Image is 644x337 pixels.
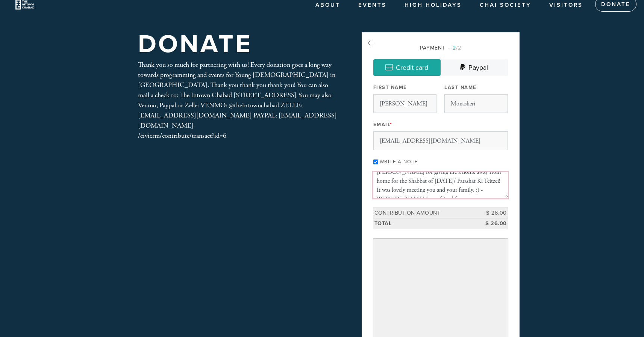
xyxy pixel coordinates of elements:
[373,84,407,91] label: First Name
[138,131,337,141] div: /civicrm/contribute/transact?id=6
[373,44,508,52] div: Payment
[373,121,392,128] label: Email
[373,59,441,76] a: Credit card
[453,45,456,51] span: 2
[373,208,474,218] td: Contribution Amount
[474,208,508,218] td: $ 26.00
[474,218,508,229] td: $ 26.00
[380,159,418,165] label: Write a note
[444,84,477,91] label: Last Name
[390,122,392,128] span: This field is required.
[448,45,461,51] span: /2
[138,32,252,57] h1: Donate
[441,59,508,76] a: Paypal
[138,60,337,141] div: Thank you so much for partnering with us! Every donation goes a long way towards programming and ...
[373,218,474,229] td: Total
